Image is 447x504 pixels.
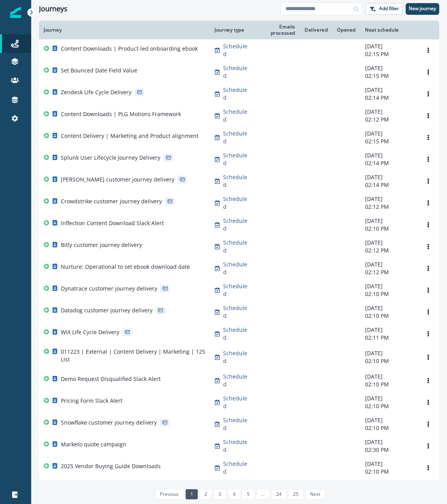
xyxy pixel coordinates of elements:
p: 02:10 PM [365,402,413,410]
p: 02:14 PM [365,181,413,189]
p: [DATE] [365,438,413,446]
p: 02:10 PM [365,225,413,233]
p: Bitly customer journey delivery [61,241,142,249]
p: 02:15 PM [365,50,413,58]
a: Bitly customer journey deliveryScheduled-[DATE]02:12 PMOptions [39,236,439,257]
a: Page 3 [214,489,226,499]
p: [DATE] [365,416,413,424]
p: Content Downloads | PLG Motions Framework [61,110,181,118]
button: Options [422,88,435,100]
p: Scheduled [223,438,250,454]
a: Snowflake customer journey deliveryScheduled-[DATE]02:10 PMOptions [39,413,439,435]
button: Options [422,197,435,209]
p: Scheduled [223,42,250,58]
p: Nurture: Operational to set ebook download date [61,263,190,271]
p: 02:10 PM [365,468,413,476]
button: Options [422,462,435,474]
div: Delivered [305,27,328,33]
p: [DATE] [365,304,413,312]
a: Inflection Content Download Slack AlertScheduled-[DATE]02:10 PMOptions [39,214,439,236]
p: Scheduled [223,261,250,276]
p: Scheduled [223,217,250,233]
button: Options [422,153,435,165]
p: Scheduled [223,416,250,432]
p: 02:15 PM [365,137,413,145]
p: [DATE] [365,349,413,357]
button: Options [422,132,435,143]
p: Scheduled [223,64,250,80]
button: Options [422,375,435,386]
a: Content Delivery | Marketing and Product alignmentScheduled-[DATE]02:15 PMOptions [39,127,439,148]
h1: Journeys [39,5,67,13]
p: Scheduled [223,460,250,476]
p: 011223 | External | Content Delivery | Marketing | 125 List [61,348,205,363]
button: Options [422,328,435,340]
button: Options [422,351,435,363]
p: Scheduled [223,173,250,189]
a: Jump forward [256,489,269,499]
div: Journey [44,27,205,33]
a: Content Downloads | PLG Motions FrameworkScheduled-[DATE]02:12 PMOptions [39,105,439,127]
p: Zendesk Life Cycle Delivery [61,88,131,96]
p: [DATE] [365,86,413,94]
p: Scheduled [223,304,250,320]
button: Add filter [365,3,403,15]
p: 02:12 PM [365,116,413,123]
p: Scheduled [223,326,250,342]
p: Demo Request Disqualified Slack Alert [61,375,161,383]
p: Inflection Content Download Slack Alert [61,219,164,227]
a: Dynatrace customer journey deliveryScheduled-[DATE]02:10 PMOptions [39,279,439,301]
button: Options [422,241,435,252]
p: Datadog customer journey delivery [61,307,153,314]
p: [DATE] [365,108,413,116]
p: Scheduled [223,195,250,211]
a: Crowdstrike customer journey deliveryScheduled-[DATE]02:12 PMOptions [39,192,439,214]
a: Demo Request Disqualified Slack AlertScheduled-[DATE]02:10 PMOptions [39,370,439,391]
button: Options [422,44,435,56]
p: Content Downloads | Product-led onboarding ebook [61,45,198,53]
a: [PERSON_NAME] customer journey deliveryScheduled-[DATE]02:14 PMOptions [39,170,439,192]
p: 02:10 PM [365,424,413,432]
a: Page 25 [288,489,303,499]
button: Options [422,440,435,452]
p: [DATE] [365,173,413,181]
p: Scheduled [223,152,250,167]
a: Pricing Form Slack AlertScheduled-[DATE]02:10 PMOptions [39,391,439,413]
p: [DATE] [365,282,413,290]
p: Crowdstrike customer journey delivery [61,197,162,205]
a: Splunk User Lifecycle Journey DeliveryScheduled-[DATE]02:14 PMOptions [39,148,439,170]
p: 2025 Vendor Buying Guide Downloads [61,462,161,470]
p: [DATE] [365,64,413,72]
div: Journey type [215,27,250,33]
button: Options [422,397,435,408]
p: 02:11 PM [365,334,413,342]
p: Scheduled [223,282,250,298]
p: 02:30 PM [365,446,413,454]
a: Set Bounced Date Field ValueScheduled-[DATE]02:15 PMOptions [39,61,439,83]
p: [DATE] [365,152,413,159]
p: Scheduled [223,108,250,123]
p: [DATE] [365,217,413,225]
button: Options [422,284,435,296]
p: 02:10 PM [365,290,413,298]
p: 02:10 PM [365,312,413,320]
a: Next page [305,489,325,499]
button: Options [422,418,435,430]
p: 02:14 PM [365,159,413,167]
p: Dynatrace customer journey delivery [61,285,157,293]
a: Content Delivery | Marketing | PLG Buyer's Guide 2025Scheduled-[DATE]02:10 PMOptions [39,479,439,500]
p: 02:10 PM [365,357,413,365]
a: Page 4 [228,489,240,499]
p: Snowflake customer journey delivery [61,419,157,426]
p: Content Delivery | Marketing and Product alignment [61,132,199,140]
p: Marketo quote campaign [61,441,126,448]
p: [DATE] [365,239,413,247]
p: Scheduled [223,349,250,365]
p: 02:15 PM [365,72,413,80]
p: New journey [409,6,436,11]
a: Page 2 [200,489,212,499]
p: Set Bounced Date Field Value [61,67,137,74]
p: 02:12 PM [365,203,413,211]
p: [DATE] [365,395,413,402]
p: Scheduled [223,373,250,388]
